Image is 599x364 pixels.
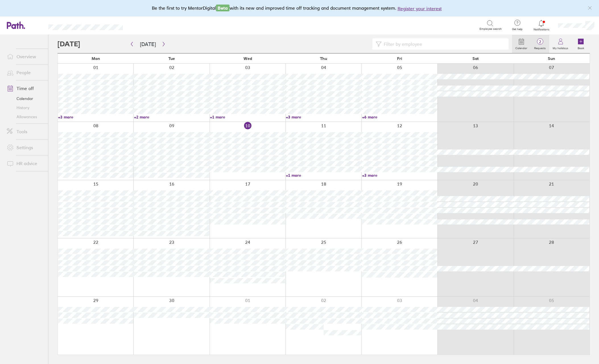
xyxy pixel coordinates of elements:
[362,173,437,178] a: +3 more
[2,94,48,103] a: Calendar
[508,28,526,31] span: Get help
[320,56,327,61] span: Thu
[210,115,285,120] a: +1 more
[572,35,590,53] a: Book
[92,56,100,61] span: Mon
[472,56,479,61] span: Sat
[243,56,252,61] span: Wed
[286,173,361,178] a: +1 more
[2,126,48,137] a: Tools
[2,51,48,62] a: Overview
[480,27,502,31] span: Employee search
[512,45,531,50] label: Calendar
[548,56,555,61] span: Sun
[58,115,133,120] a: +3 more
[512,35,531,53] a: Calendar
[2,142,48,153] a: Settings
[531,39,549,44] span: 2
[138,22,153,28] div: Search
[2,83,48,94] a: Time off
[2,103,48,112] a: History
[2,158,48,169] a: HR advice
[531,35,549,53] a: 2Requests
[286,115,361,120] a: +3 more
[531,45,549,50] label: Requests
[135,39,160,49] button: [DATE]
[397,56,402,61] span: Fri
[216,5,230,11] span: Beta
[532,19,551,31] a: Notifications
[381,39,505,49] input: Filter by employee
[2,112,48,121] a: Allowances
[152,5,447,12] div: Be the first to try MentorDigital with its new and improved time off tracking and document manage...
[398,5,442,12] button: Register your interest
[549,45,572,50] label: My holidays
[574,45,588,50] label: Book
[532,28,551,31] span: Notifications
[2,67,48,78] a: People
[134,115,209,120] a: +2 more
[549,35,572,53] a: My holidays
[362,115,437,120] a: +6 more
[168,56,175,61] span: Tue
